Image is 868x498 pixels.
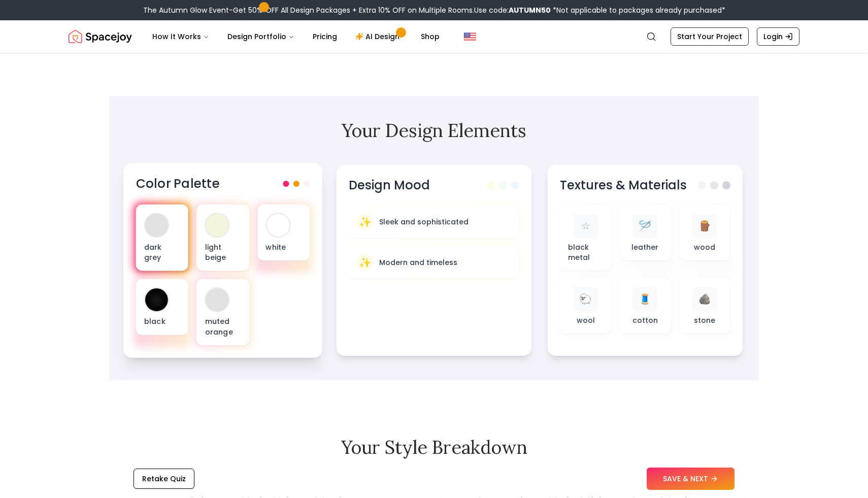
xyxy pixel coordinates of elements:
[69,26,132,47] img: Spacejoy Logo
[632,315,658,325] p: cotton
[359,215,372,229] span: ✨
[265,242,302,252] p: white
[581,219,590,233] span: ☆
[560,177,687,193] h3: Textures & Materials
[144,316,180,326] p: black
[631,242,658,252] p: leather
[757,27,799,46] a: Login
[698,292,711,306] span: 🪨
[698,219,711,233] span: 🪵
[639,292,651,306] span: 🧵
[136,176,220,192] h3: Color Palette
[379,257,457,268] p: Modern and timeless
[125,120,743,141] h2: Your Design Elements
[219,26,303,47] button: Design Portfolio
[694,242,715,252] p: wood
[639,219,651,233] span: 🪡
[205,242,241,262] p: light beige
[474,5,551,15] span: Use code:
[347,26,411,47] a: AI Design
[551,5,725,15] span: *Not applicable to packages already purchased*
[305,26,345,47] a: Pricing
[349,177,430,193] h3: Design Mood
[144,242,180,262] p: dark grey
[144,26,217,47] button: How It Works
[509,5,551,15] b: AUTUMN50
[144,26,448,47] nav: Main
[69,26,132,47] a: Spacejoy
[359,255,372,270] span: ✨
[647,468,735,490] button: SAVE & NEXT
[464,30,476,43] img: United States
[125,437,743,457] h2: Your Style Breakdown
[379,217,469,227] p: Sleek and sophisticated
[133,469,194,489] button: Retake Quiz
[577,315,595,325] p: wool
[413,26,448,47] a: Shop
[568,242,603,262] p: black metal
[69,20,799,53] nav: Global
[143,5,725,15] div: The Autumn Glow Event-Get 50% OFF All Design Packages + Extra 10% OFF on Multiple Rooms.
[205,316,241,337] p: muted orange
[694,315,715,325] p: stone
[671,27,749,46] a: Start Your Project
[579,292,592,306] span: 🐑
